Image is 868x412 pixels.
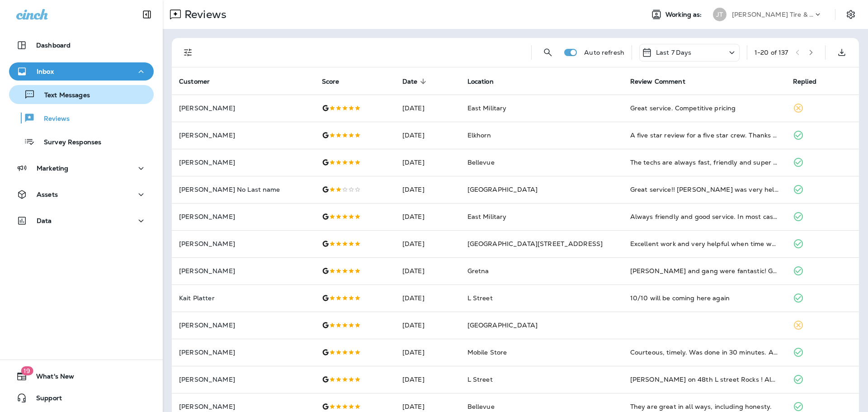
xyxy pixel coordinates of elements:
p: [PERSON_NAME] [179,267,307,275]
div: Courteous, timely. Was done in 30 minutes. Appreciate your mobile service. [630,348,778,357]
button: Settings [843,6,859,23]
td: [DATE] [395,95,460,122]
span: Mobile Store [467,348,507,356]
p: Survey Responses [35,138,101,147]
span: L Street [467,375,493,384]
span: Review Comment [630,78,685,85]
button: 19What's New [9,367,154,385]
p: [PERSON_NAME] [179,213,307,220]
span: Location [467,78,494,85]
button: Marketing [9,159,154,177]
p: Auto refresh [584,49,624,56]
p: Marketing [37,165,68,172]
span: Date [402,77,429,85]
td: [DATE] [395,122,460,149]
div: Excellent work and very helpful when time was short. They made it happen. [630,239,778,248]
p: Data [37,217,52,224]
div: JT [713,8,726,21]
button: Survey Responses [9,132,154,151]
p: [PERSON_NAME] [179,240,307,247]
td: [DATE] [395,284,460,312]
span: Score [322,77,351,85]
p: [PERSON_NAME] Tire & Auto [732,11,813,18]
span: Elkhorn [467,131,491,139]
p: Reviews [181,8,226,21]
button: Collapse Sidebar [134,5,160,24]
p: [PERSON_NAME] [179,322,307,329]
p: [PERSON_NAME] No Last name [179,186,307,193]
span: Support [27,394,62,405]
div: A five star review for a five star crew. Thanks Jensen Tire and Auto. Rex Moats [630,131,778,140]
div: The techs are always fast, friendly and super helpful. And they are always helping me find discou... [630,158,778,167]
p: [PERSON_NAME] [179,159,307,166]
p: Dashboard [36,42,71,49]
td: [DATE] [395,312,460,339]
p: [PERSON_NAME] [179,349,307,356]
span: L Street [467,294,493,302]
button: Export as CSV [833,43,851,62]
p: Inbox [37,68,54,75]
span: East Military [467,213,507,221]
div: James and gang were fantastic! Great service and great value. Thanks guys and I'll be back again! [630,266,778,275]
span: Replied [793,78,816,85]
span: Customer [179,77,222,85]
button: Text Messages [9,85,154,104]
td: [DATE] [395,176,460,203]
td: [DATE] [395,339,460,366]
td: [DATE] [395,203,460,230]
p: Assets [37,191,58,198]
p: [PERSON_NAME] [179,104,307,112]
p: [PERSON_NAME] [179,376,307,383]
button: Search Reviews [539,43,557,62]
button: Dashboard [9,36,154,54]
div: Great service. Competitive pricing [630,104,778,113]
span: What's New [27,373,74,384]
div: Great service!! Shane was very helpful and knowledgeable. Got my truck running yesterday in a tim... [630,185,778,194]
div: 10/10 will be coming here again [630,294,778,303]
p: Last 7 Days [656,49,692,56]
p: Text Messages [35,91,90,100]
button: Reviews [9,109,154,128]
span: Location [467,77,505,85]
span: Gretna [467,267,489,275]
td: [DATE] [395,366,460,393]
p: Reviews [35,115,70,123]
button: Assets [9,185,154,204]
span: Working as: [665,11,704,19]
span: Score [322,78,340,85]
div: They are great in all ways, including honesty. [630,402,778,411]
span: Date [402,78,418,85]
div: Always friendly and good service. In most cases, you can get an appointment the same day or withi... [630,212,778,221]
span: Customer [179,78,210,85]
span: Bellevue [467,403,495,411]
span: [GEOGRAPHIC_DATA][STREET_ADDRESS] [467,240,603,248]
div: 1 - 20 of 137 [755,49,788,56]
span: 19 [21,366,33,375]
td: [DATE] [395,230,460,257]
button: Data [9,212,154,230]
span: Bellevue [467,158,495,166]
td: [DATE] [395,257,460,284]
button: Support [9,389,154,407]
button: Inbox [9,62,154,81]
button: Filters [179,43,197,62]
p: [PERSON_NAME] [179,403,307,410]
div: Jensens on 48th L street Rocks ! Always have had good luck with everything on my auto ! Great emp... [630,375,778,384]
span: [GEOGRAPHIC_DATA] [467,185,538,194]
td: [DATE] [395,149,460,176]
span: [GEOGRAPHIC_DATA] [467,321,538,329]
p: Kait Platter [179,294,307,302]
span: Review Comment [630,77,697,85]
p: [PERSON_NAME] [179,132,307,139]
span: East Military [467,104,507,112]
span: Replied [793,77,828,85]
